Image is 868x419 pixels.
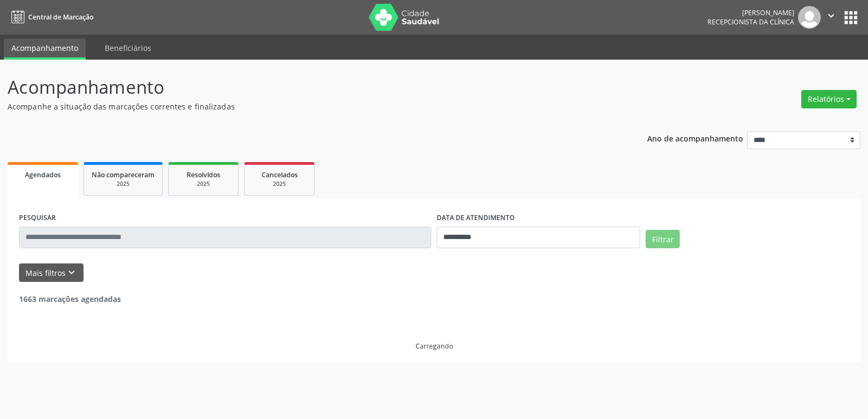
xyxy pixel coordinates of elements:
[821,6,841,29] button: 
[92,170,155,179] span: Não compareceram
[28,12,93,22] span: Central de Marcação
[176,180,231,188] div: 2025
[8,8,93,26] a: Central de Marcação
[416,341,453,351] div: Carregando
[437,210,515,227] label: DATA DE ATENDIMENTO
[841,8,860,27] button: apps
[261,170,298,179] span: Cancelados
[8,74,604,101] p: Acompanhamento
[19,263,84,282] button: Mais filtroskeyboard_arrow_down
[97,38,159,57] a: Beneficiários
[801,90,857,108] button: Relatórios
[707,17,794,27] span: Recepcionista da clínica
[825,10,837,22] i: 
[19,210,56,227] label: PESQUISAR
[798,6,821,29] img: img
[707,8,794,17] div: [PERSON_NAME]
[4,38,86,60] a: Acompanhamento
[646,230,680,248] button: Filtrar
[25,170,61,179] span: Agendados
[252,180,307,188] div: 2025
[8,101,604,112] p: Acompanhe a situação das marcações correntes e finalizadas
[66,267,78,279] i: keyboard_arrow_down
[647,131,743,145] p: Ano de acompanhamento
[187,170,220,179] span: Resolvidos
[92,180,155,188] div: 2025
[19,294,121,304] strong: 1663 marcações agendadas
